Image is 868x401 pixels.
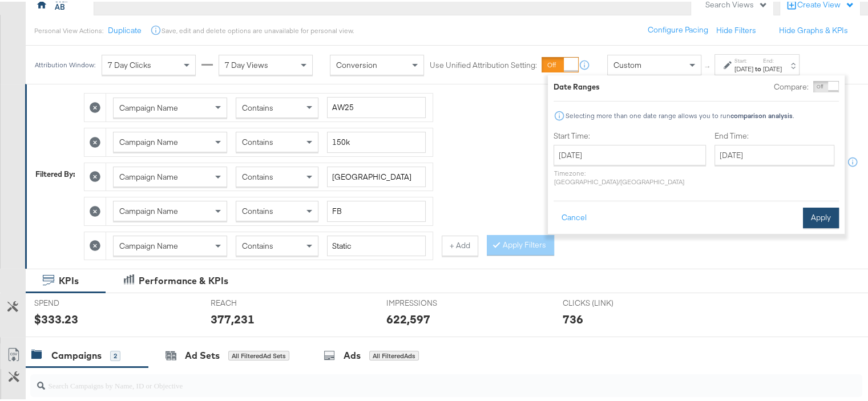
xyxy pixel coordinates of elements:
input: Enter a search term [327,130,426,151]
div: 622,597 [386,309,430,326]
input: Enter a search term [327,199,426,220]
div: Campaigns [51,347,102,361]
div: Personal View Actions: [34,25,103,34]
span: Contains [242,135,273,145]
span: CLICKS (LINK) [563,296,648,307]
label: Start: [734,55,753,63]
span: REACH [211,296,296,307]
span: Campaign Name [119,135,178,145]
div: KPIs [59,273,79,286]
span: Campaign Name [119,170,178,180]
div: 2 [110,349,120,359]
div: Attribution Window: [34,59,96,67]
label: End Time: [714,129,839,140]
span: ↑ [703,63,713,67]
span: Custom [613,58,641,68]
p: Timezone: [GEOGRAPHIC_DATA]/[GEOGRAPHIC_DATA] [554,167,706,184]
div: Performance & KPIs [139,273,228,286]
strong: comparison analysis [730,110,793,118]
div: 736 [563,309,583,326]
div: All Filtered Ads [369,349,419,359]
div: [DATE] [734,63,753,72]
button: Hide Graphs & KPIs [779,23,848,34]
span: Contains [242,101,273,111]
button: Cancel [554,206,595,226]
input: Enter a search term [327,95,426,116]
span: IMPRESSIONS [386,296,472,307]
span: Campaign Name [119,204,178,214]
div: All Filtered Ad Sets [228,349,289,359]
label: Compare: [774,80,809,91]
strong: to [753,63,763,71]
button: + Add [442,234,478,254]
button: Duplicate [108,23,142,34]
div: Ads [344,347,361,361]
span: SPEND [34,296,120,307]
div: Date Ranges [554,80,600,91]
span: Contains [242,239,273,249]
span: 7 Day Views [225,58,268,68]
div: Filtered By: [35,167,75,178]
span: Campaign Name [119,101,178,111]
div: [DATE] [763,63,782,72]
div: $333.23 [34,309,78,326]
label: Use Unified Attribution Setting: [430,58,537,69]
label: Start Time: [554,129,706,140]
span: Contains [242,204,273,214]
input: Enter a search term [327,234,426,255]
button: Configure Pacing [640,18,716,39]
div: Ad Sets [185,347,220,361]
input: Enter a search term [327,165,426,186]
button: Apply [803,206,839,226]
span: Campaign Name [119,239,178,249]
div: Selecting more than one date range allows you to run . [565,110,794,118]
span: Conversion [336,58,377,68]
span: Contains [242,170,273,180]
span: 7 Day Clicks [108,58,151,68]
button: Hide Filters [716,23,756,34]
label: End: [763,55,782,63]
div: 377,231 [211,309,255,326]
input: Search Campaigns by Name, ID or Objective [45,368,788,390]
div: Save, edit and delete options are unavailable for personal view. [162,25,354,34]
